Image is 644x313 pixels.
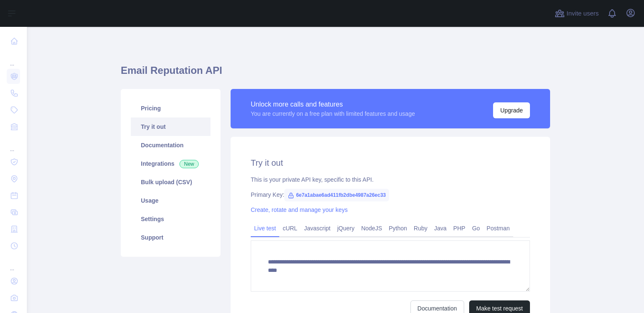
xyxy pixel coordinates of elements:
[179,160,199,168] span: New
[7,50,20,67] div: ...
[251,175,530,184] div: This is your private API key, specific to this API.
[483,222,513,235] a: Postman
[450,222,469,235] a: PHP
[131,191,210,210] a: Usage
[251,99,415,110] div: Unlock more calls and features
[131,117,210,136] a: Try it out
[7,136,20,153] div: ...
[493,102,530,118] button: Upgrade
[358,222,385,235] a: NodeJS
[301,222,334,235] a: Javascript
[251,222,279,235] a: Live test
[131,99,210,117] a: Pricing
[410,222,431,235] a: Ruby
[566,9,599,18] span: Invite users
[7,255,20,272] div: ...
[553,7,600,20] button: Invite users
[385,222,410,235] a: Python
[469,222,483,235] a: Go
[131,136,210,154] a: Documentation
[251,190,530,199] div: Primary Key:
[334,222,358,235] a: jQuery
[279,222,301,235] a: cURL
[431,222,450,235] a: Java
[131,228,210,247] a: Support
[251,206,348,213] a: Create, rotate and manage your keys
[131,173,210,191] a: Bulk upload (CSV)
[131,210,210,228] a: Settings
[131,154,210,173] a: Integrations New
[284,189,389,201] span: 6e7a1abae6ad411fb2dbe4987a26ec33
[251,157,530,169] h2: Try it out
[251,110,415,118] div: You are currently on a free plan with limited features and usage
[121,64,550,84] h1: Email Reputation API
